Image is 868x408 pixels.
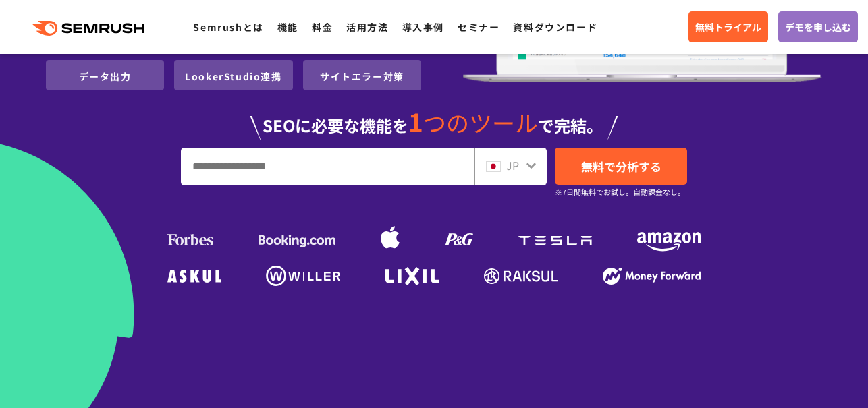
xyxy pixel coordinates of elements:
span: 1 [408,103,423,140]
span: で完結。 [538,113,603,137]
a: 料金 [312,20,333,34]
a: LookerStudio連携 [185,69,281,83]
a: Semrushとは [193,20,263,34]
input: URL、キーワードを入力してください [182,148,474,185]
a: 活用方法 [346,20,388,34]
a: 資料ダウンロード [513,20,597,34]
span: つのツール [423,106,538,139]
span: 無料トライアル [695,20,761,34]
a: デモを申し込む [778,11,858,42]
a: 無料で分析する [555,148,687,185]
div: SEOに必要な機能を [46,96,822,140]
span: JP [506,157,519,173]
a: サイトエラー対策 [320,69,404,83]
span: デモを申し込む [785,20,851,34]
a: 機能 [277,20,298,34]
a: 導入事例 [402,20,444,34]
span: 無料で分析する [581,158,661,175]
a: 無料トライアル [688,11,768,42]
a: セミナー [458,20,499,34]
a: データ出力 [79,69,132,83]
small: ※7日間無料でお試し。自動課金なし。 [555,185,685,198]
